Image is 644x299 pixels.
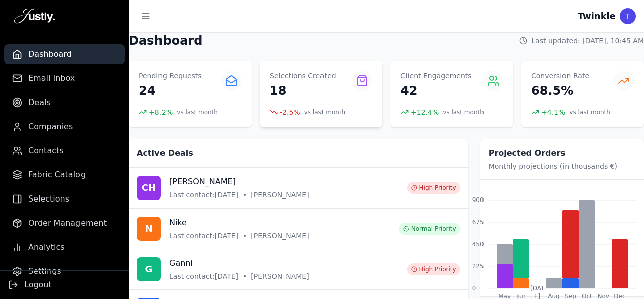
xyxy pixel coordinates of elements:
a: Deals [4,92,125,113]
p: Pending Requests [139,71,202,81]
span: [PERSON_NAME] [251,231,309,241]
span: + 4.1 % [541,107,565,117]
a: Email Inbox [4,68,125,88]
span: vs last month [569,108,610,116]
span: Companies [28,121,73,133]
span: -2.5 % [280,107,300,117]
p: 24 [139,83,202,99]
div: T [620,8,636,24]
h3: Nike [169,217,309,229]
span: • [243,190,247,200]
button: Toggle sidebar [137,7,155,25]
a: Dashboard [4,44,125,64]
span: Selections [28,193,69,205]
span: Fabric Catalog [28,169,86,181]
span: vs last month [443,108,484,116]
span: • [243,271,247,281]
span: Order Management [28,217,107,229]
button: Logout [8,279,52,291]
h2: Projected Orders [489,147,636,159]
div: CH [137,176,161,200]
p: Monthly projections (in thousands €) [489,161,636,171]
a: Selections [4,189,125,209]
h2: Active Deals [137,147,460,159]
h3: [PERSON_NAME] [169,176,309,188]
span: [PERSON_NAME] [251,190,309,200]
span: Settings [28,265,61,277]
a: Contacts [4,141,125,161]
span: 0 [472,284,476,292]
span: 675 [472,218,484,226]
span: vs last month [304,108,346,116]
div: G [137,257,161,281]
p: Conversion Rate [531,71,589,81]
img: Justly Logo [14,8,55,24]
span: Contacts [28,145,64,157]
span: [PERSON_NAME] [251,271,309,281]
p: 18 [270,83,336,99]
span: 225 [472,262,484,270]
span: Deals [28,96,51,109]
span: Dashboard [28,48,72,60]
p: Client Engagements [400,71,472,81]
div: Twinkle [578,9,616,23]
a: Fabric Catalog [4,165,125,185]
span: Last contact: [DATE] [169,231,238,241]
span: + 12.4 % [411,107,439,117]
p: 42 [400,83,472,99]
span: Analytics [28,241,65,253]
a: Companies [4,117,125,137]
div: High Priority [407,263,460,275]
div: Normal Priority [399,223,460,235]
span: vs last month [177,108,218,116]
p: 68.5% [531,83,589,99]
div: N [137,217,161,241]
span: Logout [24,279,52,291]
span: 450 [472,240,484,248]
a: Order Management [4,213,125,233]
a: Settings [4,261,125,281]
span: Email Inbox [28,72,75,84]
p: Selections Created [270,71,336,81]
span: Last updated: [DATE], 10:45 AM [531,36,644,46]
div: High Priority [407,182,460,194]
span: • [243,231,247,241]
h3: Ganni [169,257,309,269]
span: Last contact: [DATE] [169,271,238,281]
span: Last contact: [DATE] [169,190,238,200]
h1: Dashboard [129,33,202,49]
span: + 8.2 % [149,107,173,117]
a: Analytics [4,237,125,257]
span: 900 [472,196,484,204]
